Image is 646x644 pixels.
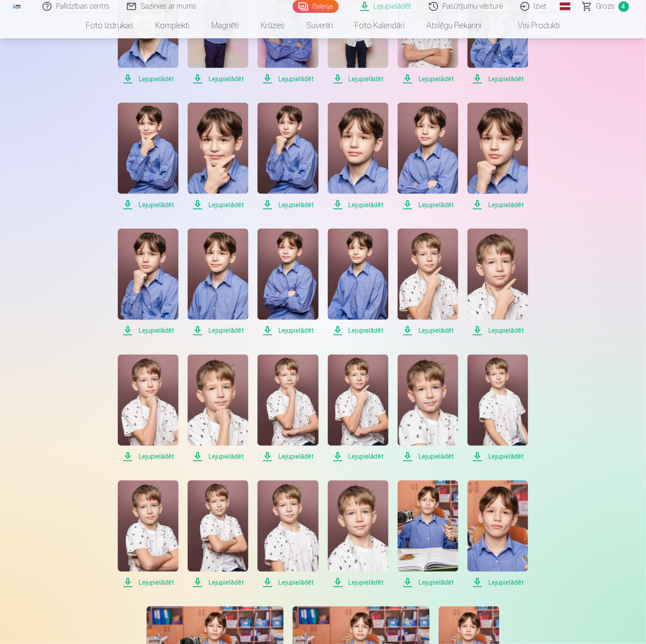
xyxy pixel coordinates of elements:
a: Lejupielādēt [118,229,179,336]
span: Lejupielādēt [188,199,248,210]
a: Lejupielādēt [118,103,179,210]
span: Lejupielādēt [118,325,179,336]
span: Lejupielādēt [398,451,458,462]
span: Lejupielādēt [467,577,528,588]
a: Lejupielādēt [398,355,458,462]
span: Lejupielādēt [467,73,528,84]
a: Lejupielādēt [398,103,458,210]
span: Lejupielādēt [398,199,458,210]
a: Suvenīri [296,13,344,38]
span: Lejupielādēt [188,577,248,588]
a: Lejupielādēt [398,229,458,336]
span: Lejupielādēt [467,325,528,336]
span: Lejupielādēt [398,325,458,336]
a: Foto kalendāri [344,13,416,38]
span: Lejupielādēt [328,577,389,588]
a: Lejupielādēt [467,481,528,588]
span: Lejupielādēt [257,451,318,462]
a: Lejupielādēt [328,103,389,210]
a: Lejupielādēt [188,355,248,462]
a: Lejupielādēt [467,355,528,462]
span: Lejupielādēt [118,577,179,588]
span: Lejupielādēt [328,325,389,336]
a: Atslēgu piekariņi [416,13,493,38]
a: Lejupielādēt [188,229,248,336]
span: Lejupielādēt [328,73,389,84]
a: Lejupielādēt [467,103,528,210]
span: Lejupielādēt [398,73,458,84]
span: Lejupielādēt [188,325,248,336]
a: Lejupielādēt [188,103,248,210]
a: Foto izdrukas [75,13,145,38]
span: Lejupielādēt [257,199,318,210]
img: /fa1 [12,4,22,9]
span: Lejupielādēt [118,73,179,84]
span: 4 [619,1,629,12]
a: Visi produkti [493,13,571,38]
span: Lejupielādēt [188,451,248,462]
span: Lejupielādēt [257,325,318,336]
span: Grozs [596,1,615,12]
span: Lejupielādēt [257,577,318,588]
a: Lejupielādēt [118,355,179,462]
a: Lejupielādēt [257,481,318,588]
a: Magnēti [201,13,250,38]
a: Lejupielādēt [257,103,318,210]
a: Lejupielādēt [257,229,318,336]
a: Lejupielādēt [188,481,248,588]
span: Lejupielādēt [118,199,179,210]
span: Lejupielādēt [398,577,458,588]
a: Lejupielādēt [118,481,179,588]
a: Lejupielādēt [467,229,528,336]
span: Lejupielādēt [257,73,318,84]
span: Lejupielādēt [467,451,528,462]
span: Lejupielādēt [188,73,248,84]
a: Lejupielādēt [328,355,389,462]
span: Lejupielādēt [328,199,389,210]
a: Lejupielādēt [328,481,389,588]
a: Lejupielādēt [398,481,458,588]
a: Krūzes [250,13,296,38]
span: Lejupielādēt [328,451,389,462]
a: Lejupielādēt [257,355,318,462]
a: Lejupielādēt [328,229,389,336]
span: Lejupielādēt [467,199,528,210]
a: Komplekti [145,13,201,38]
span: Lejupielādēt [118,451,179,462]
